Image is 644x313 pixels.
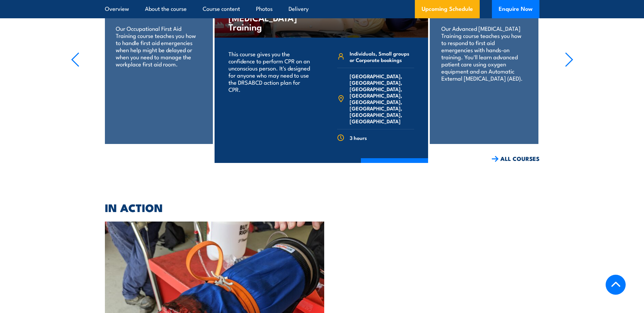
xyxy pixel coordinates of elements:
[350,73,414,124] span: [GEOGRAPHIC_DATA], [GEOGRAPHIC_DATA], [GEOGRAPHIC_DATA], [GEOGRAPHIC_DATA], [GEOGRAPHIC_DATA], [G...
[350,50,414,63] span: Individuals, Small groups or Corporate bookings
[361,158,428,176] a: COURSE DETAILS
[441,25,527,82] p: Our Advanced [MEDICAL_DATA] Training course teaches you how to respond to first aid emergencies w...
[228,50,312,93] p: This course gives you the confidence to perform CPR on an unconscious person. It's designed for a...
[105,203,539,212] h2: IN ACTION
[228,4,308,31] h4: Provide [MEDICAL_DATA] Training
[350,134,367,141] span: 3 hours
[116,25,201,67] p: Our Occupational First Aid Training course teaches you how to handle first aid emergencies when h...
[492,155,539,163] a: ALL COURSES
